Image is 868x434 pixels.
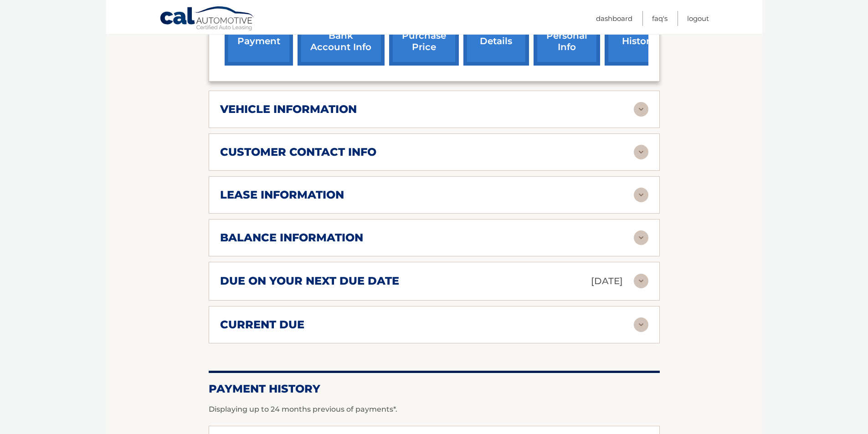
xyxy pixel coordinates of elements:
h2: balance information [220,231,363,245]
p: [DATE] [591,273,623,289]
img: accordion-rest.svg [634,230,648,245]
h2: customer contact info [220,145,376,159]
h2: due on your next due date [220,274,399,288]
a: FAQ's [652,11,668,26]
img: accordion-rest.svg [634,317,648,332]
p: Displaying up to 24 months previous of payments*. [209,404,660,415]
a: Dashboard [596,11,632,26]
a: Add/Remove bank account info [298,6,385,66]
h2: Payment History [209,382,660,396]
a: Cal Automotive [159,6,255,32]
h2: current due [220,318,304,332]
a: Logout [687,11,709,26]
a: request purchase price [389,6,459,66]
img: accordion-rest.svg [634,188,648,202]
a: update personal info [534,6,600,66]
a: payment history [605,6,673,66]
img: accordion-rest.svg [634,274,648,288]
a: account details [463,6,529,66]
img: accordion-rest.svg [634,102,648,117]
h2: vehicle information [220,102,357,116]
a: make a payment [225,6,293,66]
img: accordion-rest.svg [634,145,648,159]
h2: lease information [220,188,344,202]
